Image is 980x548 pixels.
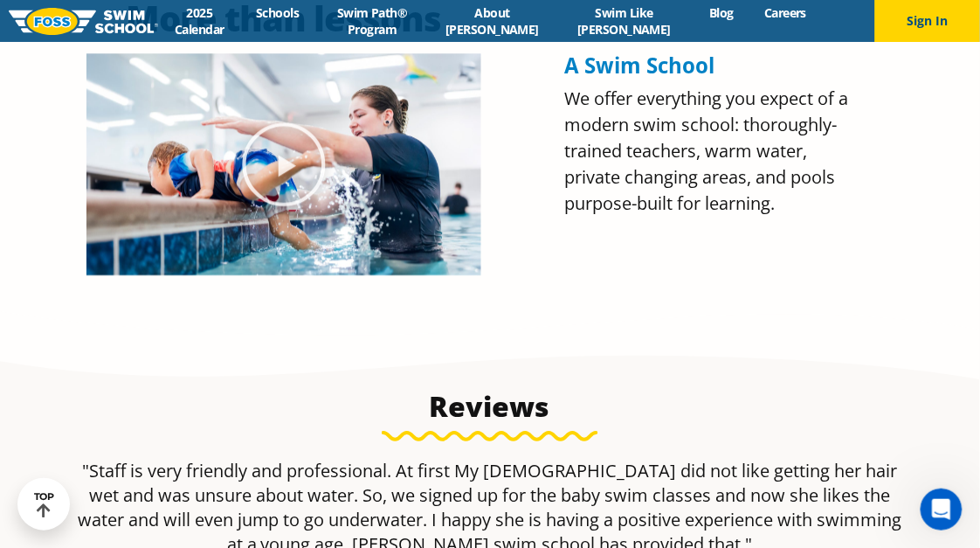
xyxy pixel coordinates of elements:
[9,8,158,35] img: FOSS Swim School Logo
[564,87,848,215] span: We offer everything you expect of a modern swim school: thoroughly-trained teachers, warm water, ...
[158,4,241,38] a: 2025 Calendar
[749,4,822,21] a: Careers
[431,4,555,38] a: About [PERSON_NAME]
[694,4,749,21] a: Blog
[555,4,694,38] a: Swim Like [PERSON_NAME]
[921,489,963,531] iframe: Intercom live chat
[564,51,714,80] span: A Swim School
[34,491,54,518] div: TOP
[240,121,328,208] div: Play Video
[78,389,902,424] h3: Reviews
[314,4,431,38] a: Swim Path® Program
[241,4,314,21] a: Schools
